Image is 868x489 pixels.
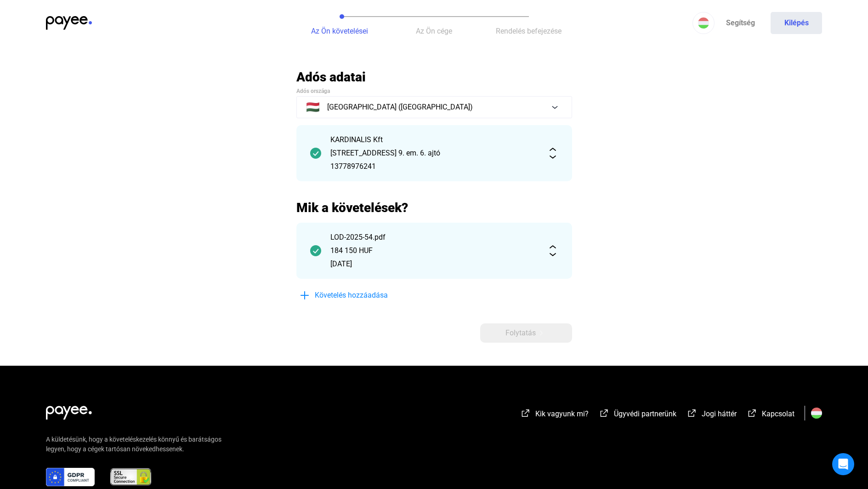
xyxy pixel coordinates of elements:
img: arrow-right-white [536,331,547,335]
img: plus-blue [299,290,310,301]
div: LOD-2025-54.pdf [330,232,538,243]
span: 🇭🇺 [306,102,320,113]
span: Az Ön cége [416,27,452,35]
button: 🇭🇺[GEOGRAPHIC_DATA] ([GEOGRAPHIC_DATA]) [296,96,572,118]
span: Ügyvédi partnerünk [614,409,676,418]
img: ssl [109,468,152,486]
div: 184 150 HUF [330,245,538,256]
div: 13778976241 [330,161,538,172]
a: external-link-whiteÜgyvédi partnerünk [599,411,676,420]
span: Jogi háttér [702,409,737,418]
span: Folytatás [505,328,536,339]
img: checkmark-darker-green-circle [310,245,321,256]
img: HU [698,17,709,29]
img: HU.svg [811,408,822,419]
img: expand [547,245,558,256]
img: payee-logo [46,16,92,30]
div: KARDINALIS Kft [330,134,538,145]
span: Kapcsolat [762,409,794,418]
button: plus-blueKövetelés hozzáadása [296,286,434,305]
span: Az Ön követelései [311,27,368,35]
span: Követelés hozzáadása [315,290,388,301]
img: checkmark-darker-green-circle [310,148,321,159]
div: [STREET_ADDRESS] 9. em. 6. ajtó [330,148,538,159]
img: external-link-white [686,408,698,418]
img: white-payee-white-dot.svg [46,401,92,420]
div: Open Intercom Messenger [832,453,854,475]
a: external-link-whiteKapcsolat [747,411,794,420]
img: expand [547,148,558,159]
span: Rendelés befejezése [496,27,562,35]
button: HU [692,12,715,34]
img: gdpr [46,468,95,486]
span: Kik vagyunk mi? [535,409,589,418]
a: external-link-whiteJogi háttér [686,411,737,420]
button: Kilépés [771,12,822,34]
button: Folytatásarrow-right-white [480,323,572,343]
a: Segítség [715,12,766,34]
img: external-link-white [747,408,758,418]
h2: Mik a követelések? [296,200,572,216]
div: [DATE] [330,259,538,270]
span: [GEOGRAPHIC_DATA] ([GEOGRAPHIC_DATA]) [327,102,473,113]
img: external-link-white [599,408,610,418]
a: external-link-whiteKik vagyunk mi? [520,411,589,420]
img: external-link-white [520,408,531,418]
h2: Adós adatai [296,69,572,85]
span: Adós országa [296,88,330,94]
